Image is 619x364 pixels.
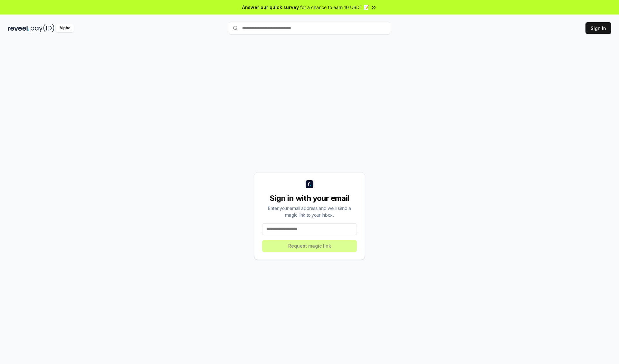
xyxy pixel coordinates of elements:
span: Answer our quick survey [242,4,299,11]
img: pay_id [31,24,54,32]
button: Sign In [585,22,611,34]
img: reveel_dark [8,24,29,32]
div: Enter your email address and we’ll send a magic link to your inbox. [262,205,357,218]
span: for a chance to earn 10 USDT 📝 [300,4,369,11]
div: Alpha [56,24,74,32]
div: Sign in with your email [262,193,357,203]
img: logo_small [306,180,313,188]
